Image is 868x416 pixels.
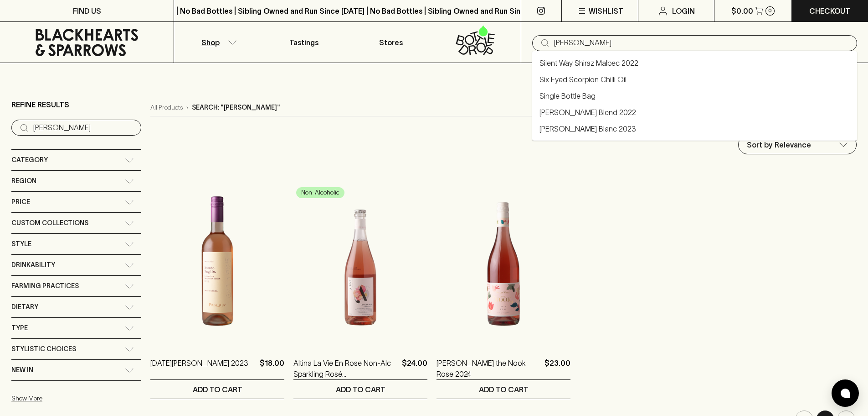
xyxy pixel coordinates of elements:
[11,213,141,233] div: Custom Collections
[73,5,101,16] p: FIND US
[150,380,284,399] button: ADD TO CART
[261,22,347,63] a: Tastings
[739,136,856,154] div: Sort by Relevance
[11,259,55,271] span: Drinkability
[192,103,280,112] p: Search: "[PERSON_NAME]"
[336,384,385,395] p: ADD TO CART
[437,184,570,344] img: Buller the Nook Rose 2024
[11,364,33,376] span: New In
[193,384,242,395] p: ADD TO CART
[11,318,141,338] div: Type
[672,5,695,16] p: Login
[150,103,183,112] a: All Products
[731,5,753,16] p: $0.00
[539,74,627,85] a: Six Eyed Scorpion Chilli Oil
[589,5,623,16] p: Wishlist
[11,389,131,408] button: Show More
[11,280,79,292] span: Farming Practices
[539,90,596,101] a: Single Bottle Bag
[768,8,772,13] p: 0
[747,139,811,150] p: Sort by Relevance
[11,276,141,296] div: Farming Practices
[289,37,318,48] p: Tastings
[11,360,141,380] div: New In
[539,123,636,134] a: [PERSON_NAME] Blanc 2023
[379,37,403,48] p: Stores
[11,255,141,275] div: Drinkability
[11,175,36,187] span: Region
[174,22,261,63] button: Shop
[402,358,427,379] p: $24.00
[150,184,284,344] img: Pasqua Rosato 2023
[11,150,141,170] div: Category
[293,184,427,344] img: Altina La Vie En Rose Non-Alc Sparkling Rosé NV
[293,380,427,399] button: ADD TO CART
[11,322,28,334] span: Type
[11,171,141,191] div: Region
[479,384,529,395] p: ADD TO CART
[544,358,570,379] p: $23.00
[150,358,248,379] a: [DATE][PERSON_NAME] 2023
[809,5,850,16] p: Checkout
[539,58,638,68] a: Silent Way Shiraz Malbec 2022
[11,217,88,229] span: Custom Collections
[33,121,134,135] input: Try “Pinot noir”
[437,380,570,399] button: ADD TO CART
[437,358,541,379] a: [PERSON_NAME] the Nook Rose 2024
[186,103,188,112] p: ›
[11,343,76,355] span: Stylistic Choices
[539,107,636,118] a: [PERSON_NAME] Blend 2022
[11,301,38,313] span: Dietary
[11,192,141,212] div: Price
[11,297,141,317] div: Dietary
[11,238,31,250] span: Style
[11,234,141,254] div: Style
[11,196,30,208] span: Price
[11,339,141,359] div: Stylistic Choices
[348,22,434,63] a: Stores
[201,37,220,48] p: Shop
[554,36,850,50] input: Try "Pinot noir"
[260,358,284,379] p: $18.00
[841,389,850,398] img: bubble-icon
[293,358,398,379] a: Altina La Vie En Rose Non-Alc Sparkling Rosé [GEOGRAPHIC_DATA]
[11,99,69,110] p: Refine Results
[11,154,48,166] span: Category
